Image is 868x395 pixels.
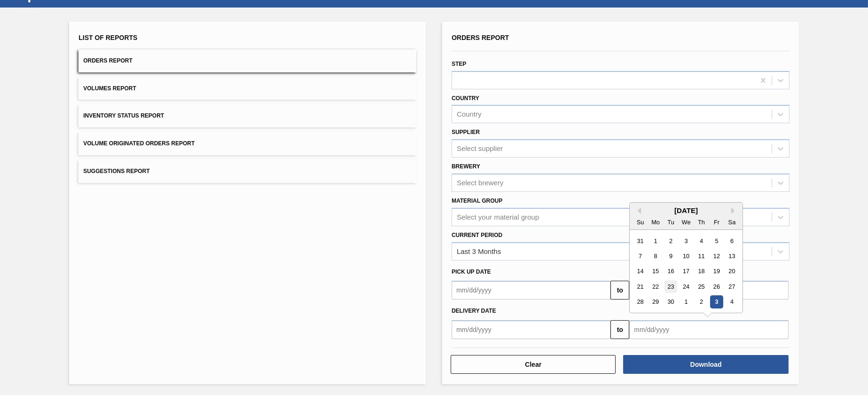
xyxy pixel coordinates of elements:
div: Choose Wednesday, October 1st, 2025 [680,296,693,308]
div: Choose Monday, September 8th, 2025 [649,250,662,262]
div: Choose Monday, September 22nd, 2025 [649,280,662,293]
button: to [610,320,629,339]
div: Choose Wednesday, September 24th, 2025 [680,280,693,293]
button: Previous Month [634,207,641,214]
div: Choose Sunday, September 7th, 2025 [634,250,647,262]
div: Fr [711,216,723,229]
input: mm/dd/yyyy [452,281,610,300]
div: Choose Sunday, September 21st, 2025 [634,280,647,293]
div: Choose Wednesday, September 17th, 2025 [680,265,693,278]
div: Choose Friday, September 19th, 2025 [711,265,723,278]
input: mm/dd/yyyy [452,320,610,339]
div: Choose Tuesday, September 9th, 2025 [665,250,677,262]
div: Choose Friday, October 3rd, 2025 [711,296,723,308]
div: Choose Wednesday, September 3rd, 2025 [680,235,693,247]
div: Choose Saturday, September 6th, 2025 [726,235,738,247]
div: Choose Tuesday, September 23rd, 2025 [665,280,677,293]
div: Th [695,216,708,229]
div: Choose Tuesday, September 16th, 2025 [665,265,677,278]
div: Choose Saturday, October 4th, 2025 [726,296,738,308]
button: Download [623,355,788,374]
label: Brewery [452,163,480,170]
div: Choose Tuesday, September 2nd, 2025 [665,235,677,247]
div: Choose Saturday, September 13th, 2025 [726,250,738,262]
div: Mo [649,216,662,229]
div: Choose Thursday, October 2nd, 2025 [695,296,708,308]
div: Su [634,216,647,229]
div: Country [457,111,482,118]
div: Select your material group [457,213,539,221]
label: Country [452,95,479,102]
button: Suggestions Report [78,160,416,183]
button: Volume Originated Orders Report [78,132,416,155]
button: Clear [451,355,616,374]
span: List of Reports [78,34,137,41]
div: Select brewery [457,179,503,187]
div: Choose Sunday, August 31st, 2025 [634,235,647,247]
button: Next Month [731,207,738,214]
div: Tu [665,216,677,229]
label: Current Period [452,232,502,238]
div: Choose Tuesday, September 30th, 2025 [665,296,677,308]
button: to [610,281,629,300]
div: month 2025-09 [633,233,740,309]
div: [DATE] [630,206,743,214]
div: Choose Thursday, September 4th, 2025 [695,235,708,247]
div: Choose Saturday, September 27th, 2025 [726,280,738,293]
div: We [680,216,693,229]
span: Orders Report [83,57,133,64]
div: Choose Friday, September 12th, 2025 [711,250,723,262]
div: Last 3 Months [457,247,501,255]
div: Choose Thursday, September 18th, 2025 [695,265,708,278]
span: Delivery Date [452,308,496,314]
button: Volumes Report [78,77,416,100]
div: Choose Wednesday, September 10th, 2025 [680,250,693,262]
div: Choose Sunday, September 14th, 2025 [634,265,647,278]
span: Volumes Report [83,85,136,92]
div: Choose Friday, September 5th, 2025 [711,235,723,247]
div: Choose Monday, September 29th, 2025 [649,296,662,308]
div: Choose Monday, September 15th, 2025 [649,265,662,278]
div: Choose Monday, September 1st, 2025 [649,235,662,247]
span: Inventory Status Report [83,112,164,119]
span: Suggestions Report [83,168,149,174]
div: Choose Thursday, September 25th, 2025 [695,280,708,293]
div: Choose Saturday, September 20th, 2025 [726,265,738,278]
input: mm/dd/yyyy [629,320,788,339]
span: Volume Originated Orders Report [83,140,195,147]
button: Inventory Status Report [78,104,416,127]
span: Pick up Date [452,269,491,275]
span: Orders Report [452,34,509,41]
div: Choose Sunday, September 28th, 2025 [634,296,647,308]
label: Supplier [452,129,480,135]
div: Choose Thursday, September 11th, 2025 [695,250,708,262]
label: Material Group [452,197,502,204]
div: Select supplier [457,145,503,153]
div: Sa [726,216,738,229]
div: Choose Friday, September 26th, 2025 [711,280,723,293]
button: Orders Report [78,49,416,72]
label: Step [452,61,466,67]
